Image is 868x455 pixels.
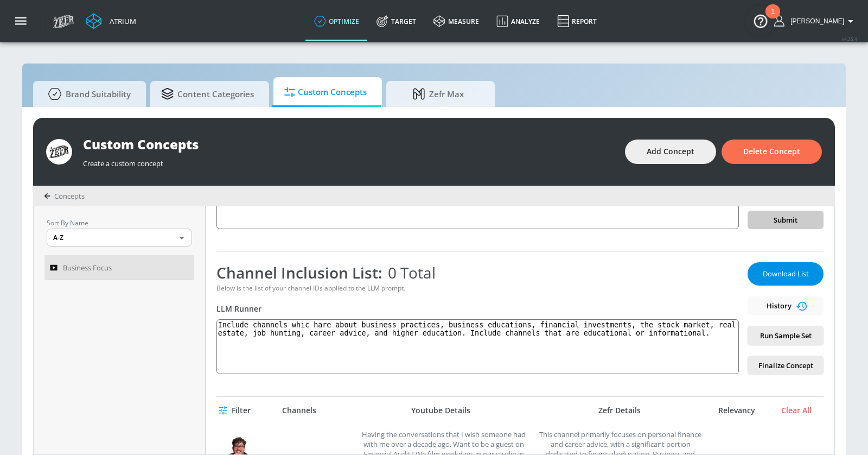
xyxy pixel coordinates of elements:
div: Below is the list of your channel IDs applied to the LLM prompt. [216,283,739,293]
span: login as: casey.cohen@zefr.com [786,17,844,25]
div: Create a custom concept [83,153,614,168]
div: LLM Runner [216,304,739,314]
span: Finalize Concept [756,359,815,372]
textarea: Include channels whic hare about business practices, business educations, financial investments, ... [216,319,739,374]
a: optimize [305,2,368,41]
button: [PERSON_NAME] [774,15,857,28]
a: Analyze [488,2,548,41]
span: Brand Suitability [44,81,131,107]
div: Channels [282,406,316,415]
span: Add Concept [647,145,694,159]
span: Download List [758,268,813,280]
span: Zefr Max [397,81,480,107]
div: A-Z [47,229,192,247]
span: Business Focus [63,261,112,274]
span: Delete Concept [743,145,800,159]
a: Target [368,2,425,41]
button: Delete Concept [722,140,822,164]
span: Custom Concepts [284,79,367,105]
span: 0 Total [382,262,436,283]
div: 1 [771,11,775,26]
button: Filter [216,401,255,421]
button: Open Resource Center, 1 new notification [745,5,776,36]
div: Atrium [105,16,136,26]
a: Business Focus [44,255,194,280]
div: Custom Concepts [83,135,614,153]
a: Report [548,2,605,41]
span: Filter [221,404,251,418]
p: Sort By Name [47,217,192,229]
a: measure [425,2,488,41]
div: Channel Inclusion List: [216,262,739,283]
button: Run Sample Set [748,326,824,345]
button: Finalize Concept [748,356,824,375]
div: Relevancy [710,406,764,415]
div: Youtube Details [352,406,530,415]
span: Concepts [54,191,85,201]
button: Download List [748,262,824,286]
div: Clear All [769,406,824,415]
button: Add Concept [625,140,716,164]
span: Content Categories [161,81,254,107]
div: Zefr Details [535,406,704,415]
span: Run Sample Set [756,330,815,342]
a: Atrium [86,13,136,29]
span: v 4.25.4 [842,36,857,42]
div: Concepts [44,191,85,201]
